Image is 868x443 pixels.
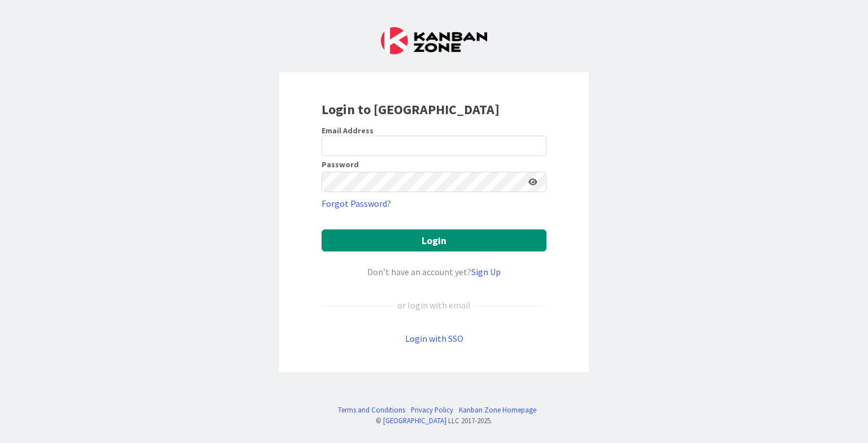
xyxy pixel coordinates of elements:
[322,229,546,251] button: Login
[322,197,391,210] a: Forgot Password?
[332,415,536,426] div: © LLC 2017- 2025 .
[322,125,374,136] label: Email Address
[338,405,405,415] a: Terms and Conditions
[381,27,487,54] img: Kanban Zone
[459,405,536,415] a: Kanban Zone Homepage
[411,405,453,415] a: Privacy Policy
[405,333,463,344] a: Login with SSO
[322,160,359,168] label: Password
[471,266,501,277] a: Sign Up
[383,416,446,425] a: [GEOGRAPHIC_DATA]
[322,101,500,118] b: Login to [GEOGRAPHIC_DATA]
[394,298,474,312] div: or login with email
[322,265,546,279] div: Don’t have an account yet?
